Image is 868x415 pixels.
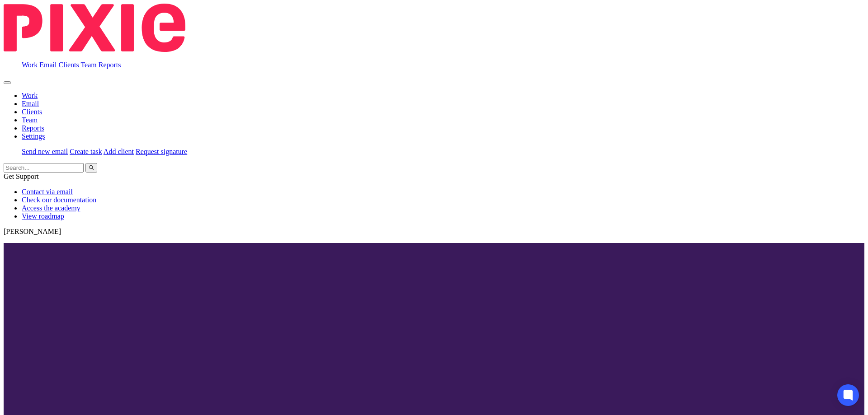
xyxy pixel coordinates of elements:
[22,108,42,116] a: Clients
[22,204,80,212] a: Access the academy
[136,148,187,155] a: Request signature
[22,132,45,140] a: Settings
[22,148,68,155] a: Send new email
[4,173,39,180] span: Get Support
[22,196,96,204] a: Check our documentation
[22,188,73,196] a: Contact via email
[39,61,57,69] a: Email
[22,92,38,99] a: Work
[80,61,96,69] a: Team
[22,61,38,69] a: Work
[58,61,79,69] a: Clients
[4,4,185,52] img: Pixie
[4,228,864,236] p: [PERSON_NAME]
[85,163,97,173] button: Search
[4,163,84,173] input: Search
[99,61,121,69] a: Reports
[104,148,134,155] a: Add client
[22,212,64,220] a: View roadmap
[70,148,102,155] a: Create task
[22,124,44,132] a: Reports
[22,100,39,107] a: Email
[22,116,38,124] a: Team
